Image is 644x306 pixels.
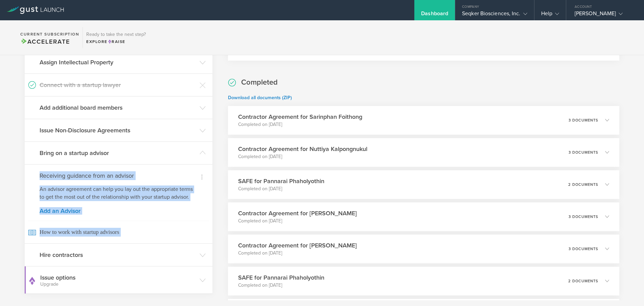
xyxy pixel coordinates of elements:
p: Completed on [DATE] [238,153,367,160]
div: [PERSON_NAME] [575,10,632,20]
span: How to work with startup advisors [28,221,209,243]
p: 3 documents [569,151,598,154]
h3: Contractor Agreement for Sarinphan Foithong [238,112,362,121]
span: Accelerate [20,38,70,45]
p: 2 documents [568,279,598,283]
p: Completed on [DATE] [238,282,324,289]
a: How to work with startup advisors [25,221,212,243]
div: Help [541,10,559,20]
h3: SAFE for Pannarai Phaholyothin [238,177,324,185]
a: Download all documents (ZIP) [228,95,292,101]
h2: Completed [241,78,278,87]
h3: Assign Intellectual Property [40,58,196,67]
em: See the section of the dashboard for other tax related tasks and deadlines. [236,48,464,56]
p: Completed on [DATE] [238,218,357,224]
p: 3 documents [569,118,598,122]
h3: Contractor Agreement for [PERSON_NAME] [238,241,357,250]
p: 3 documents [569,215,598,219]
p: Completed on [DATE] [238,250,357,257]
h3: Connect with a startup lawyer [40,81,196,89]
h3: Issue options [40,273,196,287]
p: 2 documents [568,183,598,187]
h3: Add additional board members [40,103,196,112]
p: Completed on [DATE] [238,121,362,128]
h3: Issue Non-Disclosure Agreements [40,126,196,135]
div: Dashboard [421,10,448,20]
h3: Hire contractors [40,250,196,259]
h3: SAFE for Pannarai Phaholyothin [238,273,324,282]
h3: Contractor Agreement for [PERSON_NAME] [238,209,357,218]
h3: Bring on a startup advisor [40,149,196,157]
small: Upgrade [40,282,196,287]
span: Raise [108,39,125,44]
div: Explore [86,39,146,45]
a: Add an Advisor [40,208,198,214]
h2: Current Subscription [20,32,79,36]
p: Completed on [DATE] [238,185,324,192]
a: What's next [257,48,288,56]
h3: Ready to take the next step? [86,32,146,37]
p: 3 documents [569,247,598,251]
div: Seqker Biosciences, Inc. [462,10,527,20]
h3: Contractor Agreement for Nuttiya Kalpongnukul [238,145,367,153]
div: Ready to take the next step?ExploreRaise [83,27,149,48]
p: An advisor agreement can help you lay out the appropriate terms to get the most out of the relati... [40,185,198,201]
h4: Receiving guidance from an advisor [40,171,198,180]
